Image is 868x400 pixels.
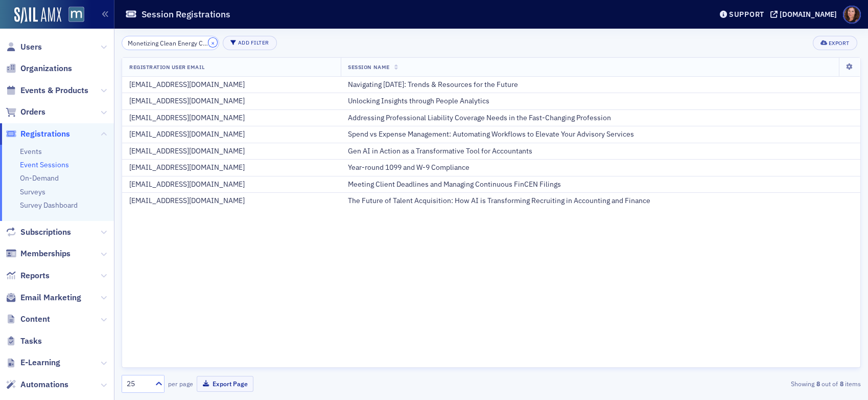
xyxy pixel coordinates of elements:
a: Content [6,314,50,325]
button: × [208,38,218,47]
div: Gen AI in Action as a Transformative Tool for Accountants [348,147,853,156]
span: Tasks [20,336,42,347]
div: 25 [127,379,149,389]
div: Meeting Client Deadlines and Managing Continuous FinCEN Filings [348,180,853,189]
div: Unlocking Insights through People Analytics [348,97,853,106]
img: SailAMX [14,7,61,24]
button: Add Filter [223,36,277,50]
div: Navigating [DATE]: Trends & Resources for the Future [348,80,853,90]
span: Content [20,314,50,325]
input: Search… [122,36,219,50]
span: Orders [20,106,45,118]
a: View Homepage [61,7,84,24]
a: Events [20,147,42,156]
strong: 8 [838,379,845,388]
label: per page [168,379,193,388]
div: [EMAIL_ADDRESS][DOMAIN_NAME] [129,114,334,123]
strong: 8 [814,379,822,388]
span: Session Name [348,63,389,71]
div: Addressing Professional Liability Coverage Needs in the Fast-Changing Profession [348,114,853,123]
div: [EMAIL_ADDRESS][DOMAIN_NAME] [129,130,334,139]
div: Year-round 1099 and W-9 Compliance [348,163,853,172]
a: Users [6,41,42,53]
button: Export [813,36,857,50]
div: [DOMAIN_NAME] [780,10,837,19]
div: [EMAIL_ADDRESS][DOMAIN_NAME] [129,147,334,156]
div: The Future of Talent Acquisition: How AI is Transforming Recruiting in Accounting and Finance [348,196,853,206]
button: [DOMAIN_NAME] [770,11,840,18]
div: [EMAIL_ADDRESS][DOMAIN_NAME] [129,163,334,172]
span: Memberships [20,248,71,259]
a: Registrations [6,128,70,140]
span: Reports [20,270,50,281]
a: Email Marketing [6,292,81,303]
span: Registrations [20,128,70,140]
h1: Session Registrations [142,8,230,20]
div: [EMAIL_ADDRESS][DOMAIN_NAME] [129,196,334,206]
a: Automations [6,379,68,390]
a: Survey Dashboard [20,201,78,210]
a: Event Sessions [20,160,69,169]
span: E-Learning [20,357,60,368]
a: Events & Products [6,85,88,96]
a: On-Demand [20,173,59,183]
div: [EMAIL_ADDRESS][DOMAIN_NAME] [129,97,334,106]
a: Orders [6,106,45,118]
a: Memberships [6,248,71,259]
span: Profile [843,6,861,24]
img: SailAMX [68,7,84,23]
button: Export Page [197,376,253,392]
div: [EMAIL_ADDRESS][DOMAIN_NAME] [129,80,334,90]
div: Showing out of items [622,379,861,388]
div: Export [829,40,850,46]
div: Support [729,10,764,19]
a: Surveys [20,187,45,196]
span: Registration User Email [129,63,204,71]
span: Events & Products [20,85,88,96]
a: Subscriptions [6,227,71,238]
a: Reports [6,270,50,281]
div: Spend vs Expense Management: Automating Workflows to Elevate Your Advisory Services [348,130,853,139]
span: Organizations [20,63,72,74]
a: Organizations [6,63,72,74]
span: Users [20,41,42,53]
a: Tasks [6,336,42,347]
div: [EMAIL_ADDRESS][DOMAIN_NAME] [129,180,334,189]
span: Subscriptions [20,227,71,238]
span: Automations [20,379,68,390]
span: Email Marketing [20,292,81,303]
a: E-Learning [6,357,60,368]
